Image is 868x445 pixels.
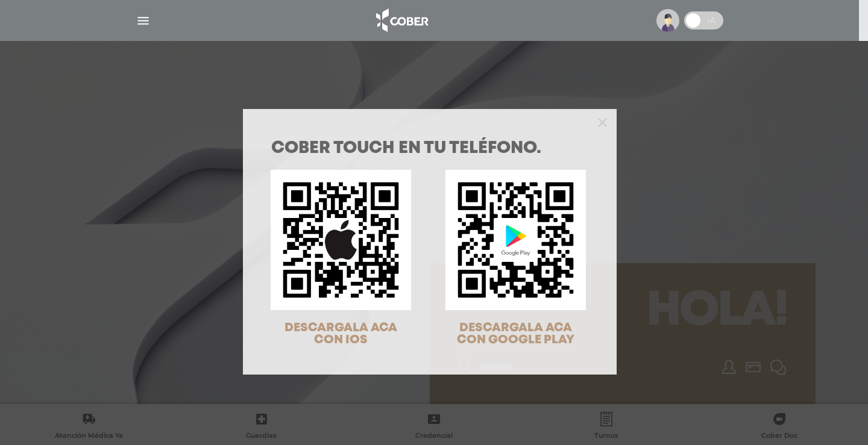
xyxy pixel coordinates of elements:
span: DESCARGALA ACA CON IOS [285,322,397,346]
span: DESCARGALA ACA CON GOOGLE PLAY [457,322,574,346]
h1: COBER TOUCH en tu teléfono. [271,140,588,157]
img: qr-code [271,170,411,310]
button: Close [598,116,607,127]
img: qr-code [445,170,586,310]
